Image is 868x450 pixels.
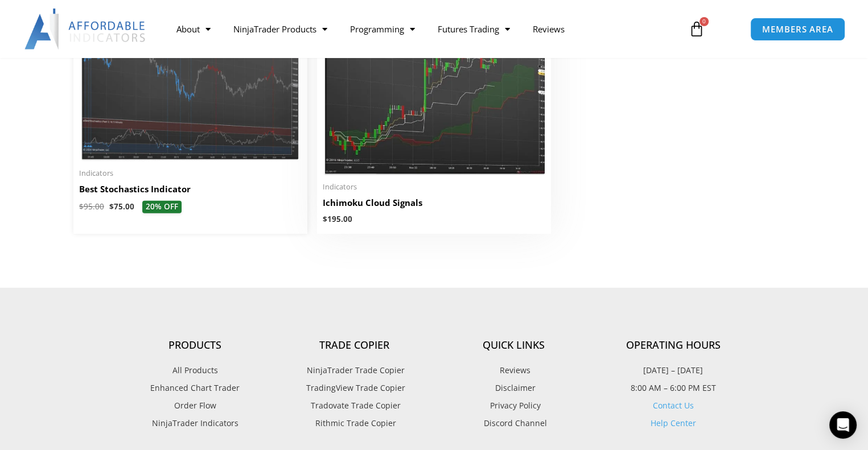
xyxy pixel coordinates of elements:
[79,201,84,212] span: $
[150,381,240,395] span: Enhanced Chart Trader
[653,400,694,411] a: Contact Us
[165,16,222,42] a: About
[79,183,302,201] a: Best Stochastics Indicator
[323,182,545,192] span: Indicators
[79,168,302,178] span: Indicators
[79,201,104,212] bdi: 95.00
[303,381,405,395] span: TradingView Trade Copier
[651,418,696,428] a: Help Center
[434,381,594,395] a: Disclaimer
[275,381,434,395] a: TradingView Trade Copier
[339,16,426,42] a: Programming
[481,416,547,431] span: Discord Channel
[521,16,576,42] a: Reviews
[312,416,396,431] span: Rithmic Trade Copier
[109,201,134,212] bdi: 75.00
[109,201,114,212] span: $
[142,201,182,213] span: 20% OFF
[323,214,327,224] span: $
[672,13,722,46] a: 0
[750,18,845,41] a: MEMBERS AREA
[434,339,594,352] h4: Quick Links
[165,16,677,42] nav: Menu
[304,363,405,378] span: NinjaTrader Trade Copier
[275,398,434,413] a: Tradovate Trade Copier
[116,339,275,352] h4: Products
[497,363,530,378] span: Reviews
[594,339,753,352] h4: Operating Hours
[116,416,275,431] a: NinjaTrader Indicators
[487,398,541,413] span: Privacy Policy
[426,16,521,42] a: Futures Trading
[275,416,434,431] a: Rithmic Trade Copier
[492,381,536,395] span: Disclaimer
[434,363,594,378] a: Reviews
[116,363,275,378] a: All Products
[24,9,147,49] img: LogoAI | Affordable Indicators – NinjaTrader
[275,363,434,378] a: NinjaTrader Trade Copier
[434,398,594,413] a: Privacy Policy
[762,25,833,34] span: MEMBERS AREA
[172,363,218,378] span: All Products
[323,214,352,224] bdi: 195.00
[323,197,545,209] h2: Ichimoku Cloud Signals
[116,381,275,395] a: Enhanced Chart Trader
[152,416,238,431] span: NinjaTrader Indicators
[594,381,753,395] p: 8:00 AM – 6:00 PM EST
[829,411,857,439] div: Open Intercom Messenger
[222,16,339,42] a: NinjaTrader Products
[434,416,594,431] a: Discord Channel
[116,398,275,413] a: Order Flow
[174,398,216,413] span: Order Flow
[308,398,401,413] span: Tradovate Trade Copier
[594,363,753,378] p: [DATE] – [DATE]
[700,17,709,26] span: 0
[323,197,545,214] a: Ichimoku Cloud Signals
[79,183,302,195] h2: Best Stochastics Indicator
[275,339,434,352] h4: Trade Copier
